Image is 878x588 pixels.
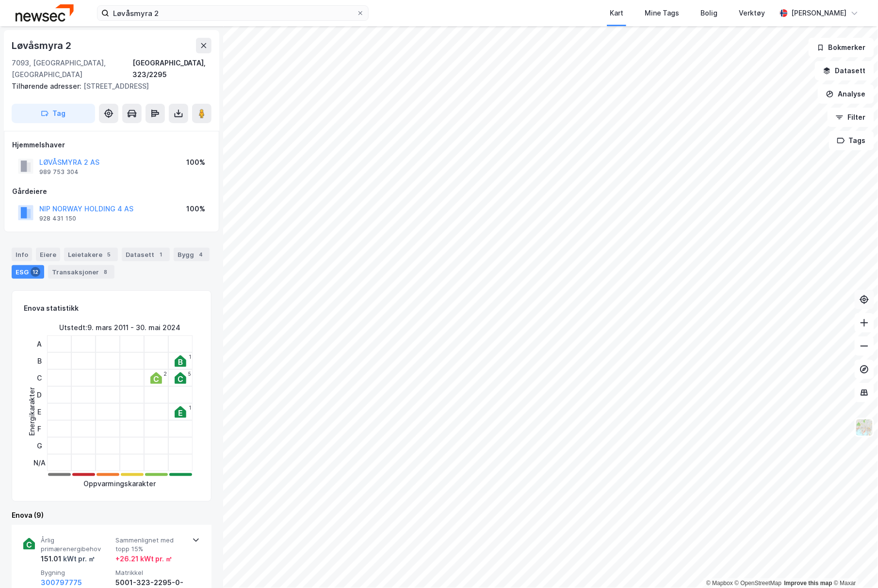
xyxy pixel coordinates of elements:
[828,108,874,127] button: Filter
[33,352,46,369] div: B
[104,250,114,259] div: 5
[12,57,132,80] div: 7093, [GEOGRAPHIC_DATA], [GEOGRAPHIC_DATA]
[12,104,95,123] button: Tag
[701,7,718,19] div: Bolig
[829,541,878,588] iframe: Chat Widget
[59,322,180,334] div: Utstedt : 9. mars 2011 - 30. mai 2024
[829,541,878,588] div: Kontrollprogram for chat
[855,418,874,437] img: Z
[12,80,204,92] div: [STREET_ADDRESS]
[31,267,40,277] div: 12
[12,38,73,53] div: Løvåsmyra 2
[115,569,186,577] span: Matrikkel
[645,7,680,19] div: Mine Tags
[12,139,211,151] div: Hjemmelshaver
[16,4,74,21] img: newsec-logo.f6e21ccffca1b3a03d2d.png
[115,536,186,553] span: Sammenlignet med topp 15%
[115,553,172,565] div: + 26.21 kWt pr. ㎡
[36,248,60,261] div: Eiere
[189,405,191,411] div: 1
[132,57,211,80] div: [GEOGRAPHIC_DATA], 323/2295
[706,580,733,587] a: Mapbox
[12,186,211,197] div: Gårdeiere
[12,248,32,261] div: Info
[189,354,191,360] div: 1
[33,403,46,420] div: E
[33,386,46,403] div: D
[735,580,782,587] a: OpenStreetMap
[41,553,95,565] div: 151.01
[39,168,79,176] div: 989 753 304
[122,248,170,261] div: Datasett
[41,569,112,577] span: Bygning
[784,580,832,587] a: Improve this map
[809,38,874,57] button: Bokmerker
[186,157,205,168] div: 100%
[48,265,114,279] div: Transaksjoner
[186,203,205,215] div: 100%
[12,509,211,521] div: Enova (9)
[64,248,118,261] div: Leietakere
[818,84,874,104] button: Analyse
[188,371,191,377] div: 5
[610,7,623,19] div: Kart
[41,536,112,553] span: Årlig primærenergibehov
[33,369,46,386] div: C
[739,7,765,19] div: Verktøy
[815,61,874,80] button: Datasett
[792,7,847,19] div: [PERSON_NAME]
[39,215,76,222] div: 928 431 150
[196,250,206,259] div: 4
[33,437,46,454] div: G
[12,265,44,279] div: ESG
[62,553,95,565] div: kWt pr. ㎡
[109,6,357,20] input: Søk på adresse, matrikkel, gårdeiere, leietakere eller personer
[163,371,167,377] div: 2
[84,478,156,490] div: Oppvarmingskarakter
[33,335,46,352] div: A
[33,420,46,437] div: F
[24,302,79,314] div: Enova statistikk
[12,82,83,90] span: Tilhørende adresser:
[174,248,210,261] div: Bygg
[26,387,38,436] div: Energikarakter
[101,267,111,277] div: 8
[33,454,46,471] div: N/A
[829,131,874,150] button: Tags
[156,250,166,259] div: 1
